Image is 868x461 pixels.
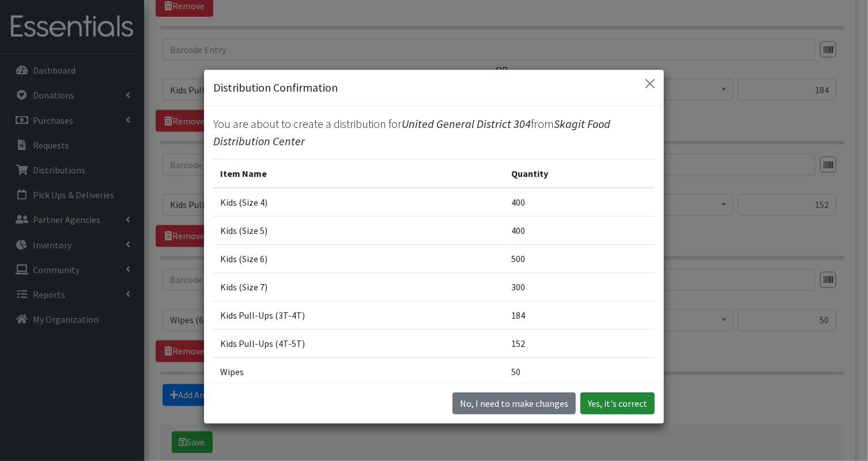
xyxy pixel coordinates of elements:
[505,160,655,188] th: Quantity
[213,188,505,217] td: Kids (Size 4)
[213,115,655,150] p: You are about to create a distribution for from
[213,160,505,188] th: Item Name
[505,245,655,273] td: 500
[213,330,505,358] td: Kids Pull-Ups (4T-5T)
[213,273,505,301] td: Kids (Size 7)
[641,74,659,93] button: Close
[505,273,655,301] td: 300
[213,79,338,96] h5: Distribution Confirmation
[213,217,505,245] td: Kids (Size 5)
[505,188,655,217] td: 400
[213,358,505,386] td: Wipes
[505,330,655,358] td: 152
[402,116,531,131] span: United General District 304
[505,301,655,330] td: 184
[213,301,505,330] td: Kids Pull-Ups (3T-4T)
[452,392,576,414] button: No I need to make changes
[580,392,655,414] button: Yes, it's correct
[213,245,505,273] td: Kids (Size 6)
[505,358,655,386] td: 50
[505,217,655,245] td: 400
